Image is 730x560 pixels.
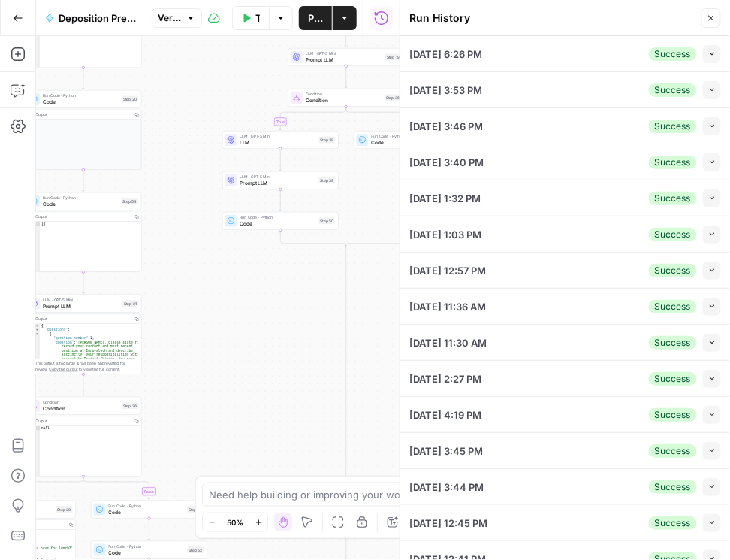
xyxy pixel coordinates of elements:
div: LLM · GPT-5 MiniPrompt LLMStep 21Output{ "questions":[ { "question_number":1, "question":"[PERSON... [26,295,142,374]
span: Test Data [255,11,260,26]
span: LLM · GPT-5 Mini [43,298,119,304]
div: Step 52 [188,547,204,554]
div: Success [649,408,697,422]
span: Condition [43,400,119,406]
g: Edge from step_55 to step_19 [345,26,348,47]
div: Run Code · PythonCodeStep 20Output3 [26,90,142,170]
div: LLM · GPT-5 MiniLLMStep 38 [222,131,339,149]
span: LLM · GPT-5 Mini [240,174,316,180]
div: Success [649,47,697,61]
span: Run Code · Python [43,195,119,201]
g: Edge from step_41 to step_20 [83,68,85,89]
span: [DATE] 3:45 PM [409,443,483,459]
div: Step 19 [385,54,401,61]
g: Edge from step_38 to step_39 [279,149,282,171]
div: Run Code · PythonCodeStep 43 [91,501,207,519]
span: Code [43,98,119,106]
span: Code [240,220,316,228]
span: [DATE] 11:36 AM [409,299,486,314]
g: Edge from step_26 to step_43 [83,477,150,500]
span: 50% [227,516,243,528]
span: [DATE] 12:57 PM [409,263,486,278]
button: Publish [299,6,332,30]
div: 3 [26,120,141,125]
g: Edge from step_43 to step_52 [148,519,150,540]
div: Success [649,372,697,386]
div: Step 20 [122,96,138,103]
g: Edge from step_39 to step_50 [279,189,282,211]
button: Test Data [232,6,269,30]
span: LLM [240,139,316,147]
g: Edge from step_54 to step_21 [83,272,85,294]
div: Step 39 [319,177,336,184]
g: Edge from step_49 to step_36-conditional-end [346,149,412,247]
span: LLM · GPT-5 Mini [240,134,316,140]
span: [DATE] 3:44 PM [409,480,484,495]
div: Success [649,444,697,458]
div: Success [649,300,697,313]
div: Step 54 [122,198,139,205]
div: Run Code · PythonCodeStep 50 [222,212,339,230]
span: Toggle code folding, rows 2 through 8 [35,328,40,333]
div: ConditionConditionStep 36 [288,89,405,107]
span: [DATE] 11:30 AM [409,335,487,350]
div: Output [35,214,130,220]
g: Edge from step_21 to step_26 [83,374,85,396]
span: [DATE] 6:26 PM [409,47,482,62]
span: Code [109,509,185,516]
span: Code [43,201,119,208]
div: Step 26 [122,403,138,410]
div: Success [649,192,697,205]
div: Step 21 [122,301,138,307]
span: Version 193 [158,11,182,25]
g: Edge from step_50 to step_36-conditional-end [281,230,347,247]
span: Publish [308,11,323,26]
div: Run Code · PythonCode [354,131,470,149]
g: Edge from step_36 to step_38 [279,107,346,130]
span: Condition [306,97,382,104]
span: Run Code · Python [109,504,185,510]
span: Prompt LLM [43,303,119,310]
div: Step 38 [319,137,336,144]
div: Step 43 [187,507,204,513]
div: Step 50 [319,218,336,225]
div: Success [649,83,697,97]
div: Success [649,516,697,530]
span: Copy the output [50,368,78,372]
g: Edge from step_20 to step_54 [83,170,85,192]
span: Prompt LLM [240,180,316,187]
span: Toggle code folding, rows 3 through 7 [35,332,40,337]
div: Output [35,112,130,118]
div: LLM · GPT-5 MiniPrompt LLMStep 39 [222,171,339,189]
span: Run Code · Python [43,93,119,99]
span: Code [109,549,185,557]
span: Run Code · Python [372,134,448,140]
g: Edge from step_19 to step_36 [345,66,348,88]
div: LLM · GPT-5 MiniPrompt LLMStep 19 [288,48,405,66]
div: Success [649,120,697,133]
div: Success [649,228,697,241]
span: Condition [43,405,119,413]
div: Run Code · PythonCodeStep 54Output[] [26,192,142,272]
button: Deposition Prep - Question Creator [36,6,149,30]
span: [DATE] 1:03 PM [409,227,481,242]
button: Version 193 [152,8,202,28]
div: Success [649,480,697,494]
span: Prompt LLM [306,56,382,64]
div: Output [35,316,130,322]
span: Condition [306,92,382,98]
span: LLM · GPT-5 Mini [306,51,382,57]
div: Success [649,264,697,277]
div: This output is too large & has been abbreviated for review. to view the full content. [35,361,138,373]
div: Step 29 [56,507,73,513]
span: Code [372,139,448,147]
div: ConditionConditionStep 26Outputnull [26,397,142,477]
div: Success [649,336,697,350]
span: [DATE] 4:19 PM [409,407,481,422]
span: Toggle code folding, rows 1 through 9 [35,324,40,328]
span: [DATE] 3:46 PM [409,119,483,134]
span: Run Code · Python [240,215,316,221]
div: Output [35,419,130,425]
span: Run Code · Python [109,544,185,550]
span: [DATE] 2:27 PM [409,371,481,386]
